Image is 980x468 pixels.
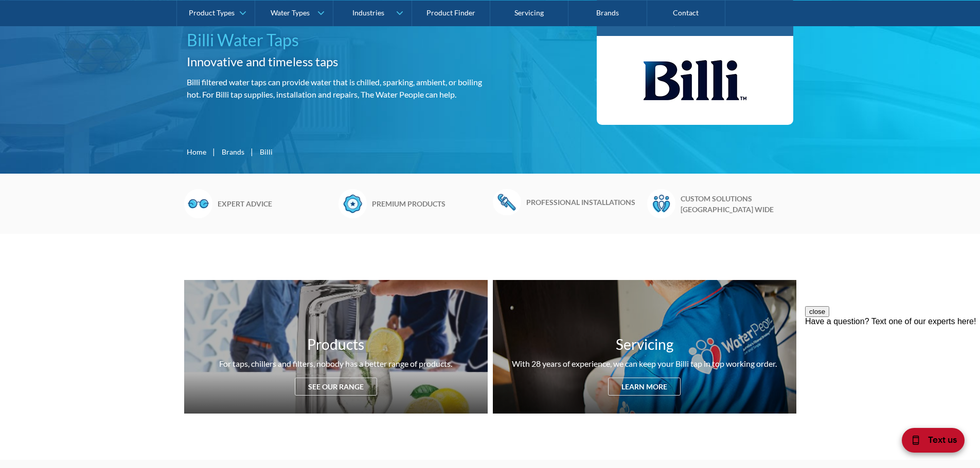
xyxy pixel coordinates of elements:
[187,28,486,52] h1: Billi Water Taps
[184,189,212,218] img: Glasses
[295,378,377,396] div: See our range
[681,193,796,215] h6: Custom solutions [GEOGRAPHIC_DATA] wide
[218,198,333,209] h6: Expert advice
[222,146,244,157] a: Brands
[189,8,235,17] div: Product Types
[372,198,488,209] h6: Premium products
[512,358,777,370] div: With 28 years of experience, we can keep your Billi tap in top working order.
[526,197,642,208] h6: Professional installations
[493,280,796,414] a: ServicingWith 28 years of experience, we can keep your Billi tap in top working order.Learn more
[647,189,675,218] img: Waterpeople Symbol
[271,8,310,17] div: Water Types
[352,8,384,17] div: Industries
[187,76,486,101] p: Billi filtered water taps can provide water that is chilled, sparking, ambient, or boiling hot. F...
[211,145,217,158] div: |
[616,333,673,355] h3: Servicing
[219,358,452,370] div: For taps, chillers and filters, nobody has a better range of products.
[187,52,486,71] h2: Innovative and timeless taps
[644,46,746,115] img: Billi
[184,280,488,414] a: ProductsFor taps, chillers and filters, nobody has a better range of products.See our range
[307,333,364,355] h3: Products
[608,378,681,396] div: Learn more
[805,306,980,429] iframe: podium webchat widget prompt
[187,146,206,157] a: Home
[250,145,255,158] div: |
[260,146,273,157] div: Billi
[877,417,980,468] iframe: podium webchat widget bubble
[338,189,367,218] img: Badge
[493,189,521,215] img: Wrench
